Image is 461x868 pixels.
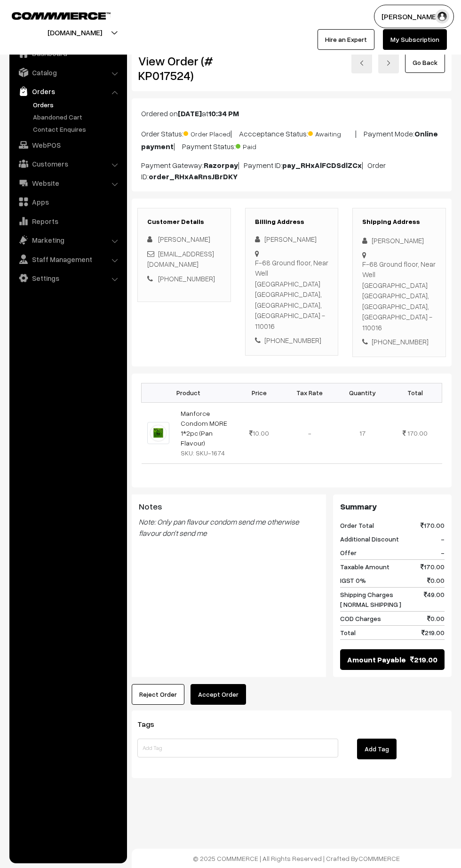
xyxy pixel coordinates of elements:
b: order_RHxAaRnsJBrDKY [149,172,238,181]
td: - [283,402,336,463]
span: 219.00 [410,654,437,665]
img: user [435,9,449,24]
button: Accept Order [191,684,246,705]
b: Razorpay [204,160,238,170]
h3: Customer Details [147,218,221,226]
a: Customers [12,155,124,172]
span: - [441,548,445,557]
h2: View Order (# KP017524) [138,54,231,83]
span: COD Charges [340,613,381,623]
p: Order Status: | Accceptance Status: | Payment Mode: | Payment Status: [141,127,442,152]
th: Quantity [336,383,389,402]
input: Add Tag [137,739,338,757]
a: Catalog [12,64,124,81]
span: IGST 0% [340,575,366,585]
span: Total [340,628,356,637]
button: Add Tag [357,739,397,759]
button: [DOMAIN_NAME] [15,21,135,44]
span: Order Total [340,520,374,530]
p: Ordered on at [141,108,442,119]
img: COMMMERCE [12,12,111,19]
a: Hire an Expert [318,29,374,50]
a: [EMAIL_ADDRESS][DOMAIN_NAME] [147,249,214,269]
a: Reports [12,213,124,230]
a: Contact Enquires [31,124,124,134]
span: 49.00 [424,589,445,609]
span: [PERSON_NAME] [158,235,210,243]
span: Order Placed [183,127,230,139]
b: [DATE] [178,109,202,118]
a: COMMMERCE [12,9,94,21]
a: Go Back [405,52,445,73]
a: Staff Management [12,251,124,268]
span: Paid [236,139,283,151]
span: 170.00 [421,520,445,530]
h3: Shipping Address [362,218,436,226]
span: Offer [340,548,357,557]
img: right-arrow.png [386,60,391,66]
div: F-68 Ground floor, Near Well [GEOGRAPHIC_DATA] [GEOGRAPHIC_DATA], [GEOGRAPHIC_DATA], [GEOGRAPHIC_... [255,257,329,332]
div: [PHONE_NUMBER] [362,336,436,347]
th: Product [142,383,236,402]
span: 0.00 [427,613,445,623]
blockquote: Note: Only pan flavour condom send me otherwise flavour don't send me [139,516,319,539]
a: Orders [31,100,124,110]
b: 10:34 PM [208,109,239,118]
div: [PERSON_NAME] [255,234,329,245]
a: COMMMERCE [358,854,400,862]
button: Reject Order [132,684,184,705]
span: 170.00 [407,429,428,437]
h3: Billing Address [255,218,329,226]
div: [PERSON_NAME] [362,235,436,246]
a: Apps [12,193,124,210]
div: SKU: SKU-1674 [181,448,230,458]
span: Amount Payable [347,654,406,665]
h3: Notes [139,502,319,512]
span: 219.00 [421,628,445,637]
span: 10.00 [249,429,269,437]
div: F-68 Ground floor, Near Well [GEOGRAPHIC_DATA] [GEOGRAPHIC_DATA], [GEOGRAPHIC_DATA], [GEOGRAPHIC_... [362,259,436,333]
span: 170.00 [421,562,445,572]
span: Taxable Amount [340,562,389,572]
div: [PHONE_NUMBER] [255,335,329,346]
img: MFC PAN.jpeg [147,422,169,444]
a: [PHONE_NUMBER] [158,274,215,283]
span: 17 [359,429,366,437]
button: [PERSON_NAME] [374,5,454,28]
a: Manforce Condom MORE 1*2pc (Pan Flavour) [181,409,227,447]
th: Total [389,383,442,402]
img: left-arrow.png [359,60,365,66]
b: pay_RHxAlFCDSdlZCx [282,160,362,170]
p: Payment Gateway: | Payment ID: | Order ID: [141,159,442,182]
a: WebPOS [12,136,124,153]
span: Shipping Charges [ NORMAL SHIPPING ] [340,589,401,609]
a: Settings [12,270,124,287]
th: Tax Rate [283,383,336,402]
th: Price [236,383,283,402]
span: Additional Discount [340,534,399,544]
span: Tags [137,719,166,729]
span: 0.00 [427,575,445,585]
a: Abandoned Cart [31,112,124,122]
h3: Summary [340,502,445,512]
span: Awaiting [308,127,355,139]
a: Orders [12,83,124,100]
span: - [441,534,445,544]
a: Website [12,175,124,191]
a: My Subscription [383,29,447,50]
a: Marketing [12,231,124,248]
footer: © 2025 COMMMERCE | All Rights Reserved | Crafted By [132,849,461,868]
